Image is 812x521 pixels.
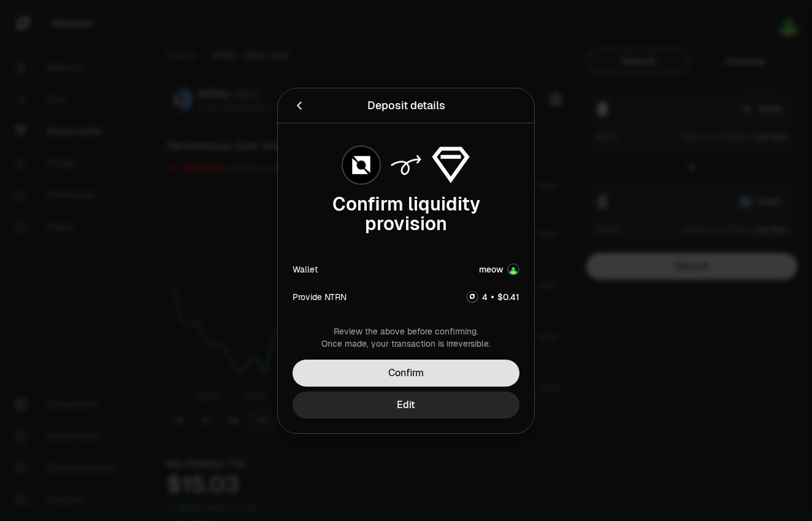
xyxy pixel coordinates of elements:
[293,392,519,419] button: Edit
[343,147,380,183] img: NTRN Logo
[293,263,318,276] div: Wallet
[467,291,477,301] img: NTRN Logo
[367,97,445,114] div: Deposit details
[293,290,347,303] div: Provide NTRN
[479,263,519,276] button: meowAccount Image
[293,325,519,350] div: Review the above before confirming. Once made, your transaction is irreversible.
[293,195,519,234] div: Confirm liquidity provision
[479,263,504,276] div: meow
[293,97,306,114] button: Back
[293,360,519,387] button: Confirm
[508,264,518,274] img: Account Image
